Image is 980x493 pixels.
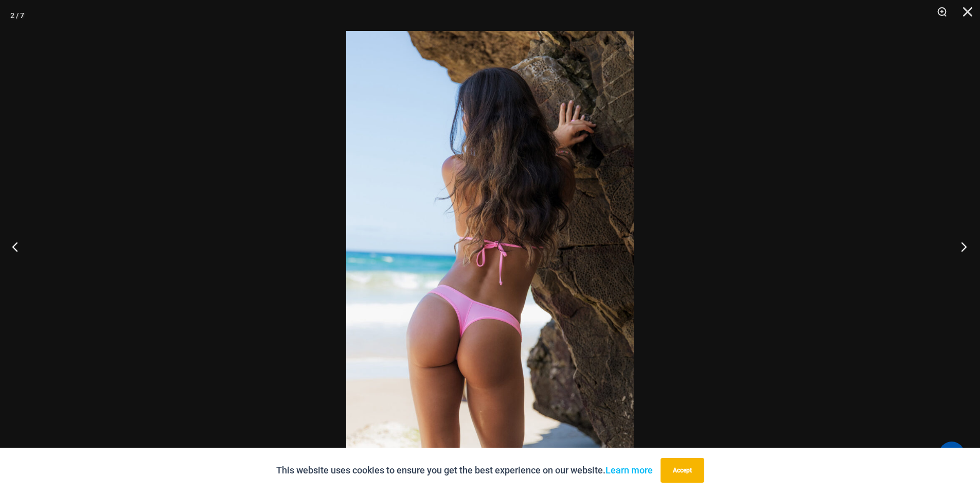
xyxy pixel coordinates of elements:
img: Link Pop Pink 3070 Top 4955 Bottom 02 [346,31,634,462]
div: 2 / 7 [10,8,24,23]
a: Learn more [605,465,653,476]
button: Next [941,221,980,272]
p: This website uses cookies to ensure you get the best experience on our website. [276,463,653,478]
button: Accept [661,458,704,483]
